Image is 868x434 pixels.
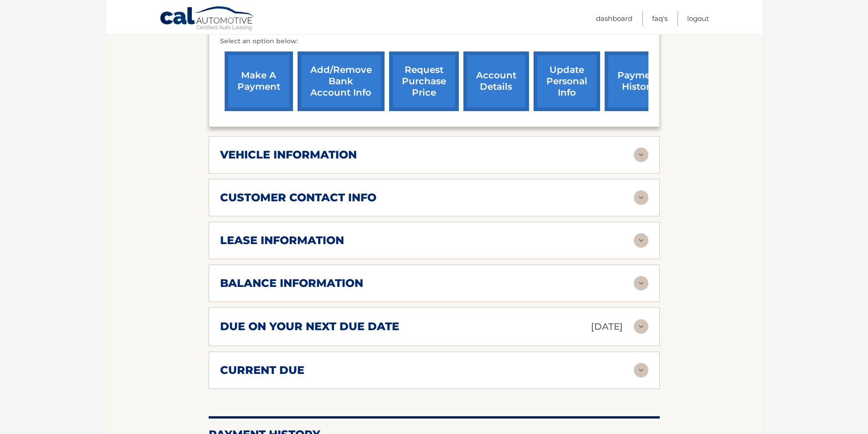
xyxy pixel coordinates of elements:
a: Add/Remove bank account info [298,51,385,111]
a: make a payment [225,51,293,111]
img: accordion-rest.svg [634,319,648,334]
img: accordion-rest.svg [634,276,648,291]
h2: customer contact info [220,191,376,204]
a: Cal Automotive [159,6,255,32]
h2: balance information [220,276,363,290]
h2: vehicle information [220,148,357,162]
img: accordion-rest.svg [634,233,648,248]
a: payment history [605,51,673,111]
p: Select an option below: [220,36,648,47]
img: accordion-rest.svg [634,363,648,378]
p: [DATE] [591,319,623,335]
h2: lease information [220,234,344,247]
a: account details [463,51,529,111]
a: FAQ's [652,11,668,26]
a: update personal info [534,51,600,111]
h2: current due [220,363,304,377]
a: request purchase price [389,51,459,111]
h2: due on your next due date [220,320,399,333]
a: Logout [687,11,709,26]
img: accordion-rest.svg [634,190,648,205]
a: Dashboard [596,11,632,26]
img: accordion-rest.svg [634,148,648,162]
